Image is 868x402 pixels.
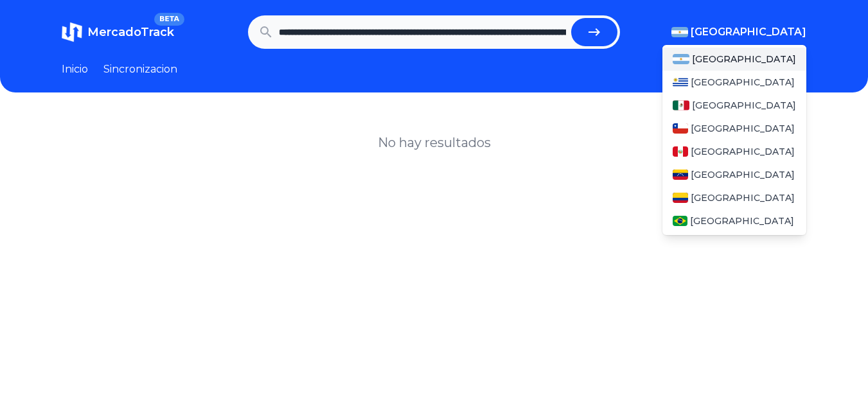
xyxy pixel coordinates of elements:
[691,76,795,89] span: [GEOGRAPHIC_DATA]
[662,48,806,71] a: Argentina[GEOGRAPHIC_DATA]
[673,216,687,226] img: Brasil
[690,214,794,227] span: [GEOGRAPHIC_DATA]
[62,62,88,77] a: Inicio
[154,13,184,26] span: BETA
[662,71,806,94] a: Uruguay[GEOGRAPHIC_DATA]
[671,27,688,37] img: Argentina
[673,54,689,64] img: Argentina
[87,25,174,39] span: MercadoTrack
[673,77,688,87] img: Uruguay
[378,134,491,152] h1: No hay resultados
[662,94,806,117] a: Mexico[GEOGRAPHIC_DATA]
[62,22,174,42] a: MercadoTrackBETA
[62,22,82,42] img: MercadoTrack
[662,209,806,232] a: Brasil[GEOGRAPHIC_DATA]
[671,24,806,40] button: [GEOGRAPHIC_DATA]
[692,53,796,66] span: [GEOGRAPHIC_DATA]
[692,99,796,112] span: [GEOGRAPHIC_DATA]
[673,170,688,180] img: Venezuela
[691,168,795,181] span: [GEOGRAPHIC_DATA]
[673,146,688,157] img: Peru
[691,122,795,135] span: [GEOGRAPHIC_DATA]
[662,140,806,163] a: Peru[GEOGRAPHIC_DATA]
[662,163,806,186] a: Venezuela[GEOGRAPHIC_DATA]
[691,145,795,158] span: [GEOGRAPHIC_DATA]
[691,191,795,204] span: [GEOGRAPHIC_DATA]
[662,186,806,209] a: Colombia[GEOGRAPHIC_DATA]
[673,100,689,110] img: Mexico
[673,193,688,203] img: Colombia
[673,123,688,134] img: Chile
[103,62,177,77] a: Sincronizacion
[691,24,806,40] span: [GEOGRAPHIC_DATA]
[662,117,806,140] a: Chile[GEOGRAPHIC_DATA]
